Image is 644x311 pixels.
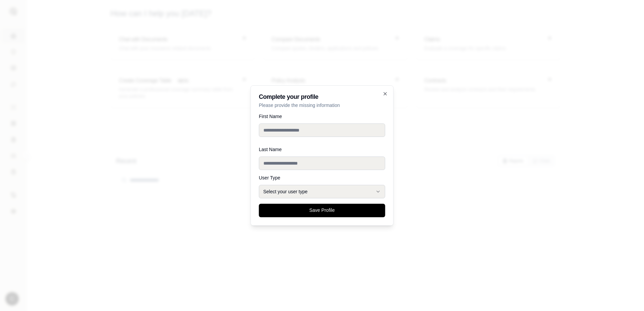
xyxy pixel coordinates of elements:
[259,147,385,152] label: Last Name
[259,175,385,180] label: User Type
[259,94,385,100] h2: Complete your profile
[259,102,385,109] p: Please provide the missing information
[259,114,385,119] label: First Name
[259,204,385,217] button: Save Profile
